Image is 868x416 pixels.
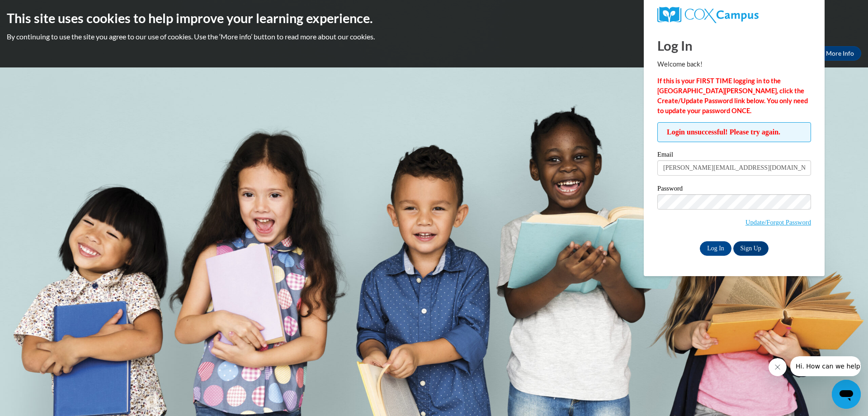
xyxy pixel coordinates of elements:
[790,356,861,376] iframe: Message from company
[832,380,861,409] iframe: Button to launch messaging window
[657,59,811,69] p: Welcome back!
[657,185,811,194] label: Password
[657,36,811,55] h1: Log In
[657,122,811,142] span: Login unsuccessful! Please try again.
[745,219,811,226] a: Update/Forgot Password
[819,46,861,61] a: More Info
[7,32,861,42] p: By continuing to use the site you agree to our use of cookies. Use the ‘More info’ button to read...
[657,77,808,115] strong: If this is your FIRST TIME logging in to the [GEOGRAPHIC_DATA][PERSON_NAME], click the Create/Upd...
[657,7,759,23] img: COX Campus
[657,7,811,23] a: COX Campus
[700,241,731,256] input: Log In
[7,9,861,27] h2: This site uses cookies to help improve your learning experience.
[769,358,787,376] iframe: Close message
[5,6,73,14] span: Hi. How can we help?
[657,151,811,160] label: Email
[733,241,769,256] a: Sign Up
